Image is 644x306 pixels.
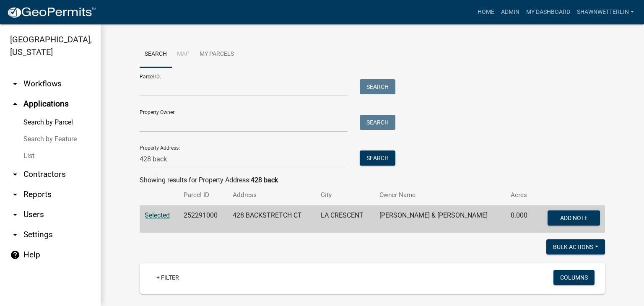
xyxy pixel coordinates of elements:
th: Parcel ID [179,185,228,205]
a: Selected [145,211,170,219]
td: 252291000 [179,205,228,233]
button: Add Note [548,210,600,226]
button: Bulk Actions [546,239,605,254]
td: 428 BACKSTRETCH CT [228,205,316,233]
button: Columns [553,270,595,285]
th: Address [228,185,316,205]
th: Acres [506,185,535,205]
i: arrow_drop_down [10,189,20,200]
a: ShawnWetterlin [574,4,637,20]
td: LA CRESCENT [316,205,374,233]
i: arrow_drop_down [10,210,20,220]
strong: 428 back [251,176,278,184]
a: My Dashboard [523,4,574,20]
span: Add Note [560,215,587,221]
i: help [10,250,20,260]
a: + Filter [150,270,186,285]
a: Admin [498,4,523,20]
td: [PERSON_NAME] & [PERSON_NAME] [374,205,506,233]
i: arrow_drop_down [10,169,20,179]
i: arrow_drop_up [10,99,20,109]
button: Search [360,79,395,94]
button: Search [360,150,395,166]
a: Search [140,41,172,68]
th: Owner Name [374,185,506,205]
td: 0.000 [506,205,535,233]
a: My Parcels [195,41,239,68]
i: arrow_drop_down [10,79,20,89]
a: Home [474,4,498,20]
button: Search [360,115,395,130]
th: City [316,185,374,205]
div: Showing results for Property Address: [140,175,605,185]
i: arrow_drop_down [10,230,20,240]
